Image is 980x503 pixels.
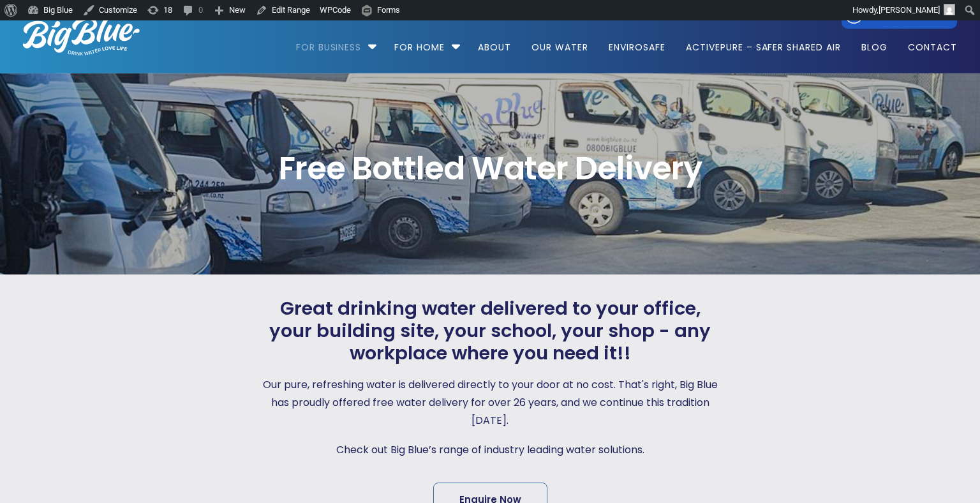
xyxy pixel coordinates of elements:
span: Great drinking water delivered to your office, your building site, your school, your shop - any w... [262,297,718,364]
span: Free Bottled Water Delivery [23,153,957,184]
p: Our pure, refreshing water is delivered directly to your door at no cost. That's right, Big Blue ... [262,376,718,430]
span: [PERSON_NAME] [879,5,940,15]
img: logo [23,17,140,56]
p: Check out Big Blue’s range of industry leading water solutions. [262,441,718,459]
